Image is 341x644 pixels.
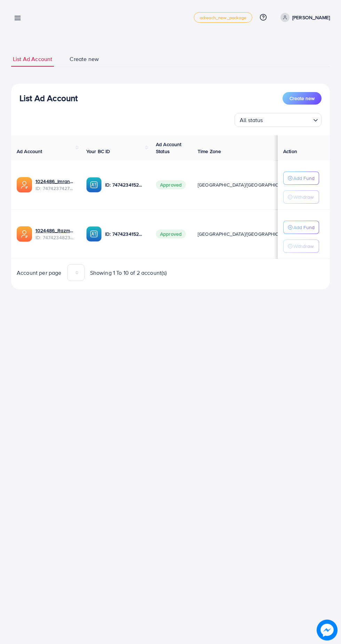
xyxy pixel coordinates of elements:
[86,148,110,155] span: Your BC ID
[198,181,294,188] span: [GEOGRAPHIC_DATA]/[GEOGRAPHIC_DATA]
[200,15,246,20] span: adreach_new_package
[35,178,75,185] a: 1024486_Imran_1740231528988
[13,55,52,63] span: List Ad Account
[90,269,167,277] span: Showing 1 To 10 of 2 account(s)
[156,180,186,189] span: Approved
[105,230,145,238] p: ID: 7474234152863678481
[198,148,221,155] span: Time Zone
[283,148,297,155] span: Action
[35,185,75,192] span: ID: 7474237427478233089
[86,226,102,242] img: ic-ba-acc.ded83a64.svg
[278,13,330,22] a: [PERSON_NAME]
[35,178,75,192] div: <span class='underline'>1024486_Imran_1740231528988</span></br>7474237427478233089
[19,93,78,103] h3: List Ad Account
[235,113,322,127] div: Search for option
[156,141,182,155] span: Ad Account Status
[283,172,319,185] button: Add Fund
[238,115,264,125] span: All status
[265,114,310,125] input: Search for option
[293,174,315,182] p: Add Fund
[290,95,315,102] span: Create new
[17,226,32,242] img: ic-ads-acc.e4c84228.svg
[35,227,75,234] a: 1024486_Razman_1740230915595
[283,221,319,234] button: Add Fund
[17,148,42,155] span: Ad Account
[293,242,314,250] p: Withdraw
[70,55,99,63] span: Create new
[198,230,294,237] span: [GEOGRAPHIC_DATA]/[GEOGRAPHIC_DATA]
[35,234,75,241] span: ID: 7474234823184416769
[283,92,322,105] button: Create new
[35,227,75,241] div: <span class='underline'>1024486_Razman_1740230915595</span></br>7474234823184416769
[293,193,314,201] p: Withdraw
[17,177,32,192] img: ic-ads-acc.e4c84228.svg
[292,13,330,22] p: [PERSON_NAME]
[105,181,145,189] p: ID: 7474234152863678481
[293,223,315,232] p: Add Fund
[194,12,252,23] a: adreach_new_package
[283,190,319,204] button: Withdraw
[156,229,186,238] span: Approved
[283,240,319,253] button: Withdraw
[317,620,338,641] img: image
[17,269,62,277] span: Account per page
[86,177,102,192] img: ic-ba-acc.ded83a64.svg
